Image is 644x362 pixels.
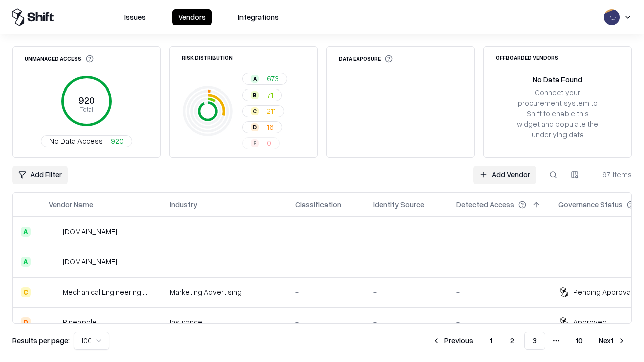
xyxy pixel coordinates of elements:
nav: pagination [426,332,632,350]
button: B71 [242,89,282,101]
div: - [373,287,440,297]
p: Results per page: [12,335,70,346]
div: Pineapple [63,317,97,327]
div: - [295,226,357,237]
button: 10 [568,332,591,350]
button: 3 [524,332,545,350]
div: - [170,226,279,237]
div: - [295,287,357,297]
div: A [21,227,31,237]
span: 920 [111,136,124,146]
button: Vendors [172,9,212,25]
div: - [295,256,357,267]
div: D [21,317,31,327]
div: - [373,256,440,267]
div: Industry [170,199,197,210]
img: Pineapple [49,317,59,327]
span: No Data Access [49,136,103,146]
div: - [170,256,279,267]
div: - [456,317,542,327]
div: Approved [573,317,607,327]
div: Risk Distribution [182,55,233,60]
button: Previous [426,332,479,350]
div: C [21,287,31,297]
span: 211 [267,106,276,116]
div: - [456,256,542,267]
tspan: 920 [78,95,95,106]
button: Issues [118,9,152,25]
div: A [21,257,31,267]
div: Insurance [170,317,279,327]
div: C [251,107,259,115]
div: Detected Access [456,199,514,210]
button: Add Filter [12,166,68,184]
div: Pending Approval [573,287,632,297]
div: 971 items [592,169,632,180]
button: Integrations [232,9,285,25]
button: No Data Access920 [41,135,132,147]
div: - [456,226,542,237]
div: [DOMAIN_NAME] [63,256,117,267]
span: 673 [267,73,279,84]
div: - [456,287,542,297]
div: - [295,317,357,327]
button: 1 [481,332,500,350]
div: D [251,123,259,131]
div: Mechanical Engineering World [63,287,153,297]
div: Governance Status [558,199,623,210]
a: Add Vendor [473,166,536,184]
div: Vendor Name [49,199,93,210]
tspan: Total [80,105,93,113]
img: Mechanical Engineering World [49,287,59,297]
div: [DOMAIN_NAME] [63,226,117,237]
div: A [251,75,259,83]
div: B [251,91,259,99]
div: Data Exposure [339,55,393,63]
img: madisonlogic.com [49,257,59,267]
button: A673 [242,73,287,85]
button: Next [593,332,632,350]
span: 71 [267,89,273,100]
div: Offboarded Vendors [496,55,558,60]
img: automat-it.com [49,227,59,237]
button: D16 [242,121,282,133]
div: - [373,317,440,327]
span: 16 [267,122,274,132]
button: C211 [242,105,284,117]
div: Unmanaged Access [25,55,94,63]
button: 2 [502,332,522,350]
div: Marketing Advertising [170,287,279,297]
div: Connect your procurement system to Shift to enable this widget and populate the underlying data [516,87,599,140]
div: - [373,226,440,237]
div: Identity Source [373,199,424,210]
div: Classification [295,199,341,210]
div: No Data Found [533,74,582,85]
